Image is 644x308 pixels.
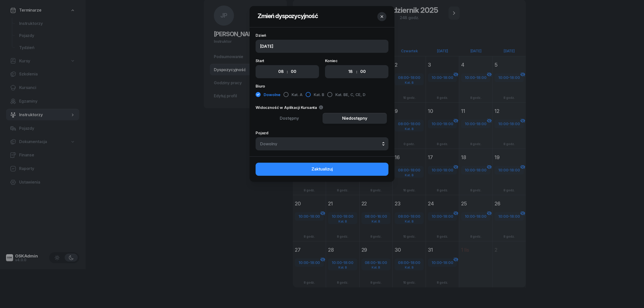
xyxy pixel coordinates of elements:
[257,113,321,124] button: Dostępny
[256,137,388,150] button: Dowolny
[342,115,367,122] span: Niedostępny
[311,166,333,172] span: Zaktualizuj
[256,106,388,109] label: Widoczność w Aplikacji Kursanta
[264,92,280,98] span: Dowolne
[280,115,299,122] span: Dostępny
[335,92,366,98] span: Kat. BE, C, CE, D
[314,92,324,98] span: Kat. B
[327,91,366,100] button: Kat. BE, C, CE, D
[287,69,288,75] div: :
[306,91,324,100] button: Kat. B
[323,113,387,124] button: Niedostępny
[292,92,303,98] span: Kat. A
[258,12,318,20] span: Zmień dyspozycyjność
[260,142,277,146] div: Dowolny
[256,163,388,176] button: Zaktualizuj
[256,91,280,100] button: Dowolne
[284,91,303,100] button: Kat. A
[356,69,357,75] div: :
